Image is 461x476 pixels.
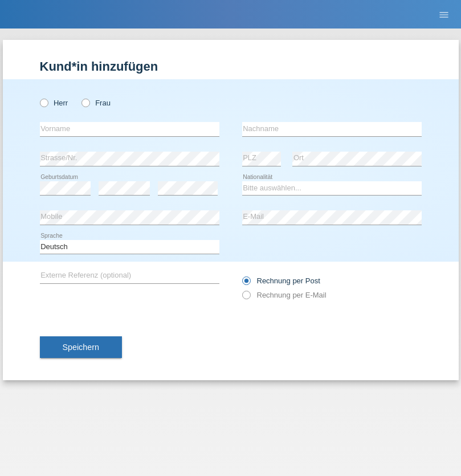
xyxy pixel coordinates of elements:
i: menu [438,9,450,21]
input: Rechnung per E-Mail [242,291,250,305]
label: Rechnung per E-Mail [242,291,327,299]
span: Speichern [63,343,99,352]
button: Speichern [40,336,122,358]
input: Frau [81,99,89,106]
label: Frau [81,99,111,107]
input: Rechnung per Post [242,276,250,291]
input: Herr [40,99,47,106]
label: Herr [40,99,68,107]
h1: Kund*in hinzufügen [40,59,422,74]
label: Rechnung per Post [242,276,320,285]
a: menu [433,11,455,18]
